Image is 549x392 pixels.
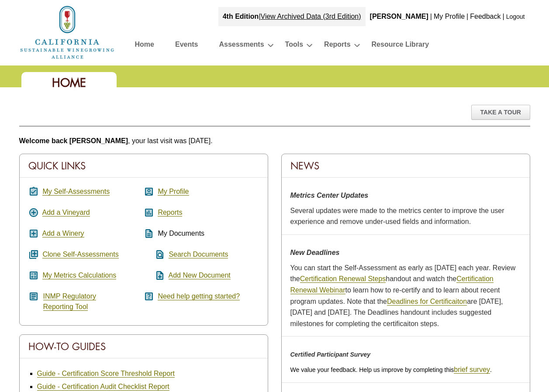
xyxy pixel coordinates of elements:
a: View Archived Data (3rd Edition) [261,13,361,20]
strong: Metrics Center Updates [290,192,369,199]
a: INMP RegulatoryReporting Tool [43,292,97,311]
a: Certification Renewal Steps [300,275,386,283]
a: My Self-Assessments [42,188,110,196]
b: Welcome back [PERSON_NAME] [19,137,128,144]
a: Certification Renewal Webinar [290,275,494,294]
a: Logout [506,13,525,20]
a: Home [19,28,115,35]
i: find_in_page [144,249,165,260]
a: Add a Winery [42,230,84,237]
a: My Metrics Calculations [42,272,116,279]
a: Deadlines for Certificaiton [387,298,467,306]
a: Guide - Certification Audit Checklist Report [37,383,169,391]
i: calculate [28,270,39,281]
a: Tools [285,38,303,54]
i: add_circle [28,207,39,218]
a: Need help getting started? [158,292,240,300]
a: Reports [324,38,350,54]
i: help_center [144,291,154,302]
div: | [429,7,433,26]
a: Resource Library [372,38,429,54]
a: Home [135,38,154,54]
div: | [502,7,505,26]
div: How-To Guides [20,335,268,358]
strong: New Deadlines [290,249,340,256]
a: Events [175,38,198,54]
a: Guide - Certification Score Threshold Report [37,370,175,378]
b: [PERSON_NAME] [370,13,428,20]
span: My Documents [158,230,204,237]
em: Certified Participant Survey [290,351,371,358]
i: add_box [28,228,39,239]
span: Home [52,75,86,90]
div: News [282,154,530,178]
a: Feedback [470,13,501,20]
span: We value your feedback. Help us improve by completing this . [290,366,492,373]
img: logo_cswa2x.png [19,4,115,60]
a: Add New Document [169,272,231,279]
div: | [218,7,366,26]
div: Take A Tour [471,105,530,120]
strong: 4th Edition [223,13,259,20]
a: My Profile [158,188,189,196]
i: article [28,291,39,302]
i: assessment [144,207,154,218]
p: , your last visit was [DATE]. [19,135,530,147]
i: description [144,228,154,239]
p: You can start the Self-Assessment as early as [DATE] each year. Review the handout and watch the ... [290,262,521,330]
a: Reports [158,209,182,217]
div: Quick Links [20,154,268,178]
span: Several updates were made to the metrics center to improve the user experience and remove under-u... [290,207,504,226]
i: assignment_turned_in [28,186,39,197]
div: | [466,7,469,26]
i: queue [28,249,39,260]
a: Assessments [219,38,264,54]
a: Search Documents [169,251,228,258]
a: brief survey [454,366,490,374]
i: account_box [144,186,154,197]
a: Add a Vineyard [42,209,90,217]
a: Clone Self-Assessments [42,251,118,258]
i: note_add [144,270,165,281]
a: My Profile [434,13,465,20]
